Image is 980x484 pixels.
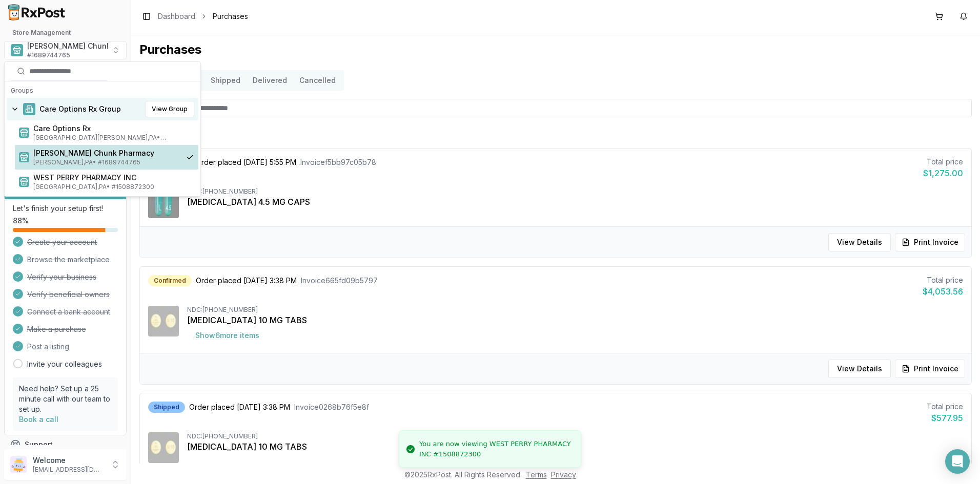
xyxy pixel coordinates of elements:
div: $1,275.00 [923,167,963,179]
span: Browse the marketplace [27,255,110,265]
img: Jardiance 10 MG TABS [148,432,179,463]
p: Need help? Set up a 25 minute call with our team to set up. [19,384,112,414]
div: Total price [927,402,963,412]
img: Vraylar 4.5 MG CAPS [148,187,179,218]
p: Let's finish your setup first! [13,203,118,214]
span: [GEOGRAPHIC_DATA] , PA • # 1508872300 [33,183,194,191]
div: NDC: [PHONE_NUMBER] [187,306,963,314]
span: Verify your business [27,272,96,282]
div: [MEDICAL_DATA] 10 MG TABS [187,440,963,453]
span: [PERSON_NAME] Chunk Pharmacy [27,41,148,51]
span: Connect a bank account [27,307,110,317]
span: Invoice 0268b76f5e8f [294,402,369,412]
span: Create your account [27,237,97,247]
img: Jardiance 10 MG TABS [148,306,179,336]
p: Welcome [33,455,104,466]
button: Print Invoice [895,233,965,251]
a: Book a call [19,415,58,424]
div: NDC: [PHONE_NUMBER] [187,432,963,440]
div: You are now viewing WEST PERRY PHARMACY INC #1508872300 [419,439,573,459]
a: Dashboard [158,11,195,22]
span: Care Options Rx [33,123,194,134]
div: NDC: [PHONE_NUMBER] [187,187,963,196]
button: View Details [828,360,891,378]
span: [PERSON_NAME] , PA • # 1689744765 [33,158,178,166]
h2: Store Management [4,29,127,37]
div: Groups [7,83,198,98]
h1: Purchases [139,41,972,58]
span: Care Options Rx Group [39,104,121,114]
div: Shipped [148,402,185,413]
span: Verify beneficial owners [27,289,110,300]
img: RxPost Logo [4,4,70,20]
img: User avatar [10,456,27,473]
button: Delivered [247,72,293,89]
button: Print Invoice [895,360,965,378]
button: View Group [145,101,194,117]
span: [PERSON_NAME] Chunk Pharmacy [33,148,178,158]
div: [MEDICAL_DATA] 4.5 MG CAPS [187,196,963,208]
div: [MEDICAL_DATA] 10 MG TABS [187,314,963,326]
button: Cancelled [293,72,342,89]
span: Order placed [DATE] 3:38 PM [196,276,297,286]
span: Order placed [DATE] 3:38 PM [189,402,290,412]
span: Order placed [DATE] 5:55 PM [196,157,296,167]
span: Purchases [213,11,248,22]
button: Show6more items [187,326,268,345]
button: Support [4,435,127,454]
span: Post a listing [27,342,69,352]
div: Confirmed [148,275,192,286]
a: Privacy [551,470,576,479]
button: View Details [828,233,891,251]
p: [EMAIL_ADDRESS][DOMAIN_NAME] [33,466,104,474]
div: Total price [923,275,963,285]
div: $4,053.56 [923,285,963,298]
span: 88 % [13,216,29,226]
span: Make a purchase [27,324,86,334]
div: $577.95 [927,412,963,424]
a: Terms [526,470,547,479]
span: WEST PERRY PHARMACY INC [33,173,194,183]
a: Invite your colleagues [27,359,102,369]
button: Shipped [205,72,247,89]
div: Open Intercom Messenger [945,449,970,474]
span: Invoice 665fd09b5797 [301,276,378,286]
span: Invoice f5bb97c05b78 [300,157,376,167]
span: # 1689744765 [27,51,70,59]
nav: breadcrumb [158,11,248,22]
button: Select a view [4,41,127,59]
div: Total price [923,157,963,167]
span: [GEOGRAPHIC_DATA][PERSON_NAME] , PA • # 1932201860 [33,134,194,142]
